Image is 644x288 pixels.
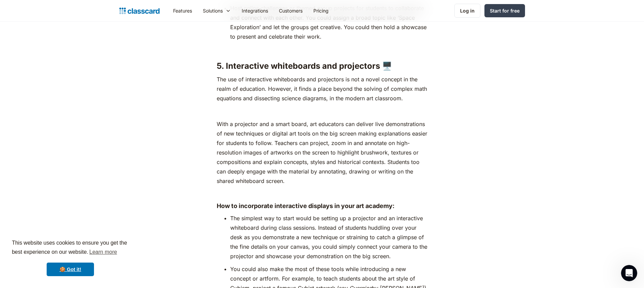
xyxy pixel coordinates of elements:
a: Pricing [308,3,334,18]
div: Log in [460,7,475,14]
p: ‍ [217,45,427,54]
a: Log in [454,4,480,18]
p: The use of interactive whiteboards and projectors is not a novel concept in the realm of educatio... [217,75,427,103]
a: Features [168,3,197,18]
a: Start for free [484,4,525,17]
strong: How to incorporate interactive displays in your art academy: [217,202,395,209]
li: The simplest way to start would be setting up a projector and an interactive whiteboard during cl... [230,213,427,261]
p: ‍ [217,189,427,199]
p: ‍ [217,106,427,116]
a: Customers [273,3,308,18]
span: This website uses cookies to ensure you get the best experience on our website. [12,239,129,257]
p: With a projector and a smart board, art educators can deliver live demonstrations of new techniqu... [217,119,427,186]
a: learn more about cookies [88,247,118,257]
a: Integrations [236,3,273,18]
a: home [119,6,160,16]
div: cookieconsent [5,232,135,283]
div: Solutions [203,7,223,14]
iframe: Intercom live chat [621,265,637,281]
div: Start for free [490,7,520,14]
a: dismiss cookie message [47,263,94,276]
div: Solutions [197,3,236,18]
strong: 5. Interactive whiteboards and projectors 🖥️ [217,61,392,71]
li: Host online challenges or themed group projects for students to collaborate and connect with each... [230,3,427,41]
